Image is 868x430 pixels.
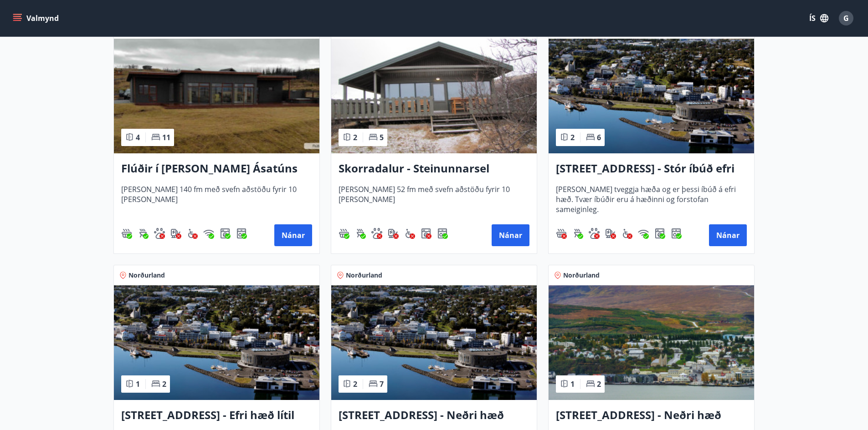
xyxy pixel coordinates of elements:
[121,161,312,177] h3: Flúðir í [PERSON_NAME] Ásatúns hús 5 - [GEOGRAPHIC_DATA] 4
[170,228,181,239] img: nH7E6Gw2rvWFb8XaSdRp44dhkQaj4PJkOoRYItBQ.svg
[589,228,600,239] img: pxcaIm5dSOV3FS4whs1soiYWTwFQvksT25a9J10C.svg
[121,228,132,239] div: Heitur pottur
[220,228,231,239] img: Dl16BY4EX9PAW649lg1C3oBuIaAsR6QVDQBO2cTm.svg
[572,228,583,239] div: Gasgrill
[236,228,247,239] div: Uppþvottavél
[138,228,149,239] div: Gasgrill
[114,285,319,400] img: Paella dish
[388,228,399,239] img: nH7E6Gw2rvWFb8XaSdRp44dhkQaj4PJkOoRYItBQ.svg
[339,161,529,177] h3: Skorradalur - Steinunnarsel
[274,224,312,246] button: Nánar
[549,285,754,400] img: Paella dish
[187,228,198,239] div: Aðgengi fyrir hjólastól
[589,228,600,239] div: Gæludýr
[138,228,149,239] img: ZXjrS3QKesehq6nQAPjaRuRTI364z8ohTALB4wBr.svg
[353,379,357,389] span: 2
[339,184,529,214] span: [PERSON_NAME] 52 fm með svefn aðstöðu fyrir 10 [PERSON_NAME]
[353,132,357,142] span: 2
[355,228,366,239] img: ZXjrS3QKesehq6nQAPjaRuRTI364z8ohTALB4wBr.svg
[421,228,431,239] img: Dl16BY4EX9PAW649lg1C3oBuIaAsR6QVDQBO2cTm.svg
[339,228,349,239] div: Heitur pottur
[203,228,214,239] div: Þráðlaust net
[563,271,600,280] span: Norðurland
[388,228,399,239] div: Hleðslustöð fyrir rafbíla
[621,228,632,239] div: Aðgengi fyrir hjólastól
[437,228,448,239] img: 7hj2GulIrg6h11dFIpsIzg8Ak2vZaScVwTihwv8g.svg
[371,228,382,239] img: pxcaIm5dSOV3FS4whs1soiYWTwFQvksT25a9J10C.svg
[638,228,649,239] div: Þráðlaust net
[162,379,166,389] span: 2
[597,132,601,142] span: 6
[136,379,140,389] span: 1
[556,228,567,239] div: Heitur pottur
[556,184,747,214] span: [PERSON_NAME] tveggja hæða og er þessi íbúð á efri hæð. Tvær íbúðir eru á hæðinni og forstofan sa...
[154,228,165,239] img: pxcaIm5dSOV3FS4whs1soiYWTwFQvksT25a9J10C.svg
[621,228,632,239] img: 8IYIKVZQyRlUC6HQIIUSdjpPGRncJsz2RzLgWvp4.svg
[572,228,583,239] img: ZXjrS3QKesehq6nQAPjaRuRTI364z8ohTALB4wBr.svg
[709,224,747,246] button: Nánar
[654,228,665,239] img: Dl16BY4EX9PAW649lg1C3oBuIaAsR6QVDQBO2cTm.svg
[671,228,682,239] div: Uppþvottavél
[605,228,616,239] img: nH7E6Gw2rvWFb8XaSdRp44dhkQaj4PJkOoRYItBQ.svg
[114,39,319,153] img: Paella dish
[570,132,575,142] span: 2
[605,228,616,239] div: Hleðslustöð fyrir rafbíla
[121,407,312,424] h3: [STREET_ADDRESS] - Efri hæð lítil íbúð 2
[339,228,349,239] img: h89QDIuHlAdpqTriuIvuEWkTH976fOgBEOOeu1mi.svg
[339,407,529,424] h3: [STREET_ADDRESS] - Neðri hæð íbúð 3
[170,228,181,239] div: Hleðslustöð fyrir rafbíla
[331,39,537,153] img: Paella dish
[203,228,214,239] img: HJRyFFsYp6qjeUYhR4dAD8CaCEsnIFYZ05miwXoh.svg
[236,228,247,239] img: 7hj2GulIrg6h11dFIpsIzg8Ak2vZaScVwTihwv8g.svg
[220,228,231,239] div: Þvottavél
[437,228,448,239] div: Uppþvottavél
[162,132,170,142] span: 11
[128,271,165,280] span: Norðurland
[380,132,384,142] span: 5
[355,228,366,239] div: Gasgrill
[638,228,649,239] img: HJRyFFsYp6qjeUYhR4dAD8CaCEsnIFYZ05miwXoh.svg
[121,184,312,214] span: [PERSON_NAME] 140 fm með svefn aðstöðu fyrir 10 [PERSON_NAME]
[835,7,857,29] button: G
[654,228,665,239] div: Þvottavél
[136,132,140,142] span: 4
[371,228,382,239] div: Gæludýr
[556,161,747,177] h3: [STREET_ADDRESS] - Stór íbúð efri hæð íbúð 1
[404,228,415,239] img: 8IYIKVZQyRlUC6HQIIUSdjpPGRncJsz2RzLgWvp4.svg
[671,228,682,239] img: 7hj2GulIrg6h11dFIpsIzg8Ak2vZaScVwTihwv8g.svg
[187,228,198,239] img: 8IYIKVZQyRlUC6HQIIUSdjpPGRncJsz2RzLgWvp4.svg
[556,407,747,424] h3: [STREET_ADDRESS] - Neðri hæð íbúð 4
[843,13,849,23] span: G
[492,224,529,246] button: Nánar
[570,379,575,389] span: 1
[11,10,62,26] button: menu
[597,379,601,389] span: 2
[556,228,567,239] img: h89QDIuHlAdpqTriuIvuEWkTH976fOgBEOOeu1mi.svg
[331,285,537,400] img: Paella dish
[121,228,132,239] img: h89QDIuHlAdpqTriuIvuEWkTH976fOgBEOOeu1mi.svg
[380,379,384,389] span: 7
[346,271,382,280] span: Norðurland
[549,39,754,153] img: Paella dish
[421,228,431,239] div: Þvottavél
[404,228,415,239] div: Aðgengi fyrir hjólastól
[804,10,833,26] button: ÍS
[154,228,165,239] div: Gæludýr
